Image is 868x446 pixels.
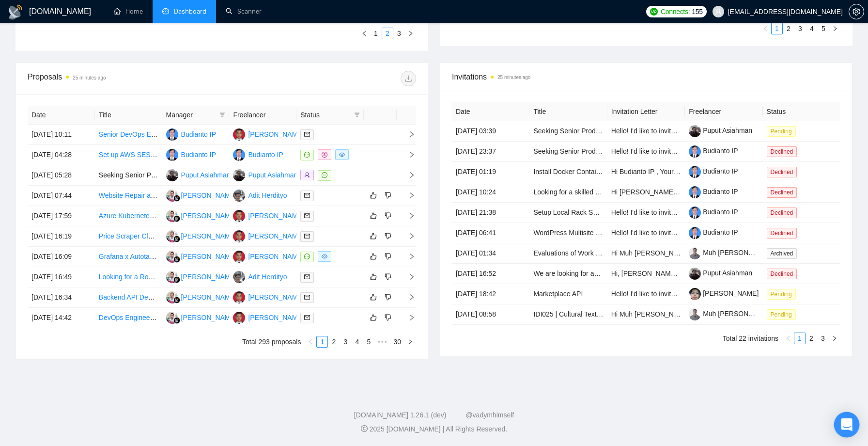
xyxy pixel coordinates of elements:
[370,232,377,240] span: like
[497,75,530,80] time: 25 minutes ago
[529,102,607,121] th: Title
[533,147,750,155] a: Seeking Senior Product & Engineering Leaders (DevRev) – Paid Survey
[465,411,514,419] a: @vadymhimself
[233,272,287,280] a: AHAdit Herdityo
[181,129,216,140] div: Budianto IP
[772,23,782,34] a: 1
[28,226,95,247] td: [DATE] 16:19
[533,188,647,196] a: Looking for a skilled Devops Engineer
[452,264,529,284] td: [DATE] 16:52
[181,210,237,221] div: [PERSON_NAME]
[849,8,864,16] span: setting
[181,292,237,303] div: [PERSON_NAME]
[452,102,529,121] th: Date
[166,130,216,138] a: BIBudianto IP
[408,31,414,36] span: right
[304,152,310,158] span: message
[181,271,237,282] div: [PERSON_NAME]
[806,333,817,344] a: 2
[354,411,447,419] a: [DOMAIN_NAME] 1.26.1 (dev)
[248,312,304,323] div: [PERSON_NAME]
[233,313,304,321] a: LP[PERSON_NAME]
[233,128,245,141] img: LP
[685,102,762,121] th: Freelancer
[767,126,796,137] span: Pending
[832,335,837,341] span: right
[394,28,404,39] a: 3
[829,23,841,34] li: Next Page
[390,336,404,348] li: 30
[28,247,95,267] td: [DATE] 16:09
[689,147,738,155] a: Budianto IP
[767,127,800,135] a: Pending
[340,336,351,348] li: 3
[393,28,405,39] li: 3
[95,165,162,186] td: Seeking Senior Product & Engineering Leaders (DevRev) – Paid Survey
[166,190,178,202] img: SS
[181,170,231,180] div: Puput Asiahman
[382,312,394,323] button: dislike
[219,112,225,118] span: filter
[233,149,245,161] img: BI
[173,236,180,242] img: gigradar-bm.png
[354,112,360,118] span: filter
[233,190,245,202] img: AH
[162,8,169,15] span: dashboard
[368,190,379,201] button: like
[233,150,283,158] a: BIBudianto IP
[533,168,834,175] a: Install Docker Containers for Email and CRM on NAS (TerraMaster F8) and Configure Tailscale VPN
[767,290,800,298] a: Pending
[385,273,391,281] span: dislike
[28,125,95,145] td: [DATE] 10:11
[166,251,178,263] img: SS
[233,171,297,178] a: PAPuput Asiahman
[99,293,316,301] a: Backend API Development with Python FastAPI and DevOps Integration
[452,162,529,182] td: [DATE] 01:19
[407,339,413,345] span: right
[689,269,752,277] a: Puput Asiahman
[405,28,417,39] li: Next Page
[370,273,377,281] span: like
[181,231,237,241] div: [PERSON_NAME]
[368,230,379,242] button: like
[99,191,269,199] a: Website Repair and Update: HTML/JS/Tailwind Required
[794,23,806,34] li: 3
[166,271,178,283] img: SS
[382,291,394,303] button: dislike
[99,273,233,281] a: Looking for a Rockstar ReactFlow Developer
[405,28,417,39] button: right
[316,336,328,348] li: 1
[166,232,237,239] a: SS[PERSON_NAME]
[304,172,310,178] span: user-add
[767,208,801,216] a: Declined
[401,151,415,158] span: right
[689,167,738,175] a: Budianto IP
[767,207,797,218] span: Declined
[529,243,607,264] td: Evaluations of Work Samples for Study - System/Infrastructure Design - Fine Art
[363,336,374,347] a: 5
[767,188,801,196] a: Declined
[73,75,106,80] time: 25 minutes ago
[173,256,180,263] img: gigradar-bm.png
[173,215,180,222] img: gigradar-bm.png
[533,310,749,318] a: IDI025 | Cultural Text Annotation ([GEOGRAPHIC_DATA]) - Talent Store
[689,145,701,158] img: c1Y4Gh21zcpsvCPaQ6YKNKHcf9Lrgg5zdMcAI6Sel4ftwZL8_T8zPCan587TSyeoO7
[233,230,245,242] img: LP
[529,182,607,203] td: Looking for a skilled Devops Engineer
[404,336,416,348] button: right
[181,190,237,201] div: [PERSON_NAME]
[795,23,806,34] a: 3
[99,314,258,321] a: DevOps Engineer for SaaS New Infrastructure Setup
[382,28,393,39] a: 2
[452,121,529,142] td: [DATE] 03:39
[452,223,529,243] td: [DATE] 06:41
[28,267,95,287] td: [DATE] 16:49
[304,294,310,300] span: mail
[452,243,529,264] td: [DATE] 01:34
[374,336,390,348] span: •••
[173,195,180,202] img: gigradar-bm.png
[689,208,738,216] a: Budianto IP
[767,229,801,237] a: Declined
[382,210,394,222] button: dislike
[689,308,701,320] img: c1tZxjHOO_Pl6xiXn009E8abnMIrrvEgwVaRFsJHt6Gnxfw8bKbjO0lj4ZKWWsqJSB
